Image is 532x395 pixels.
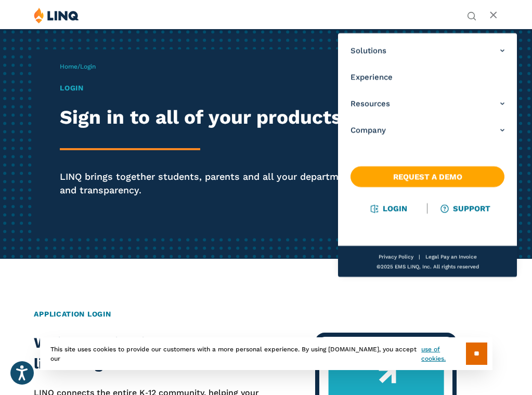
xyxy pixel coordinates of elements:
a: use of cookies. [421,345,465,363]
a: Solutions [351,45,504,56]
h2: Application Login [34,309,498,320]
span: Experience [351,72,393,83]
button: Open Search Bar [467,10,476,20]
span: Company [351,125,386,136]
h1: Login [60,83,472,94]
a: Support [442,204,490,213]
p: LINQ brings together students, parents and all your departments to improve efficiency and transpa... [60,170,472,196]
a: Request a Demo [351,166,504,187]
a: Home [60,63,77,70]
h2: Sign in to all of your products in one place. [60,107,472,128]
nav: Primary Navigation [338,33,517,277]
div: This site uses cookies to provide our customers with a more personal experience. By using [DOMAIN... [40,337,492,370]
a: Login [371,204,407,213]
nav: Utility Navigation [467,7,476,20]
a: Resources [351,98,504,109]
span: ©2025 EMS LINQ, Inc. All rights reserved [377,264,479,269]
span: Resources [351,98,390,109]
a: Legal [425,254,439,259]
button: Open Main Menu [489,10,498,21]
span: Login [80,63,96,70]
span: / [60,63,96,70]
h2: Which application would you like to sign in to? [34,333,259,374]
a: Company [351,125,504,136]
a: Privacy Policy [379,254,413,259]
a: Pay an Invoice [440,254,477,259]
a: Experience [351,72,504,83]
span: Solutions [351,45,386,56]
img: LINQ | K‑12 Software [34,7,79,23]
